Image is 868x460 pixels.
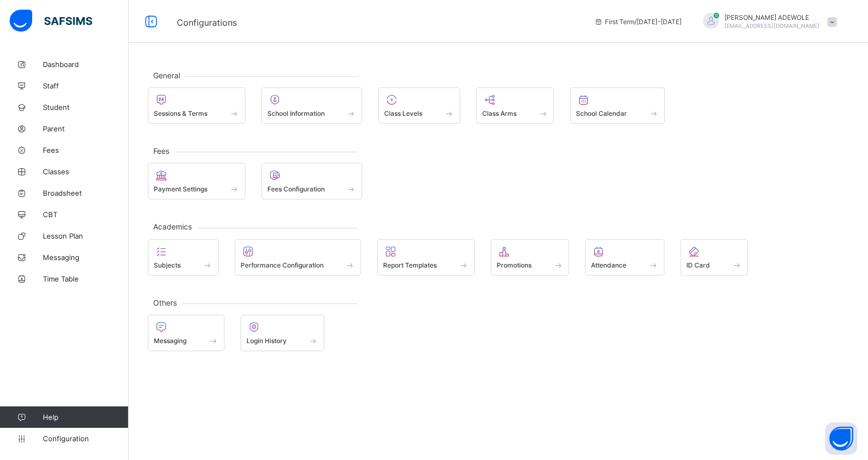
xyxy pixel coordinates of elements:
[148,163,245,199] div: Payment Settings
[261,87,363,124] div: School Information
[680,239,748,276] div: ID Card
[378,87,460,124] div: Class Levels
[148,71,185,80] span: General
[177,17,237,28] span: Configurations
[43,210,129,219] span: CBT
[43,124,129,133] span: Parent
[383,261,437,269] span: Report Templates
[154,261,181,269] span: Subjects
[267,185,325,193] span: Fees Configuration
[585,239,664,276] div: Attendance
[148,315,225,351] div: Messaging
[43,189,129,197] span: Broadsheet
[43,274,129,283] span: Time Table
[154,337,186,345] span: Messaging
[267,109,325,117] span: School Information
[497,261,532,269] span: Promotions
[148,239,219,276] div: Subjects
[482,109,517,117] span: Class Arms
[246,337,287,345] span: Login History
[148,87,245,124] div: Sessions & Terms
[241,315,325,351] div: Login History
[476,87,555,124] div: Class Arms
[594,18,682,26] span: session/term information
[377,239,475,276] div: Report Templates
[491,239,570,276] div: Promotions
[235,239,362,276] div: Performance Configuration
[724,13,819,21] span: [PERSON_NAME] ADEWOLE
[43,146,129,154] span: Fees
[43,413,128,421] span: Help
[261,163,363,199] div: Fees Configuration
[576,109,627,117] span: School Calendar
[384,109,422,117] span: Class Levels
[570,87,665,124] div: School Calendar
[43,232,129,240] span: Lesson Plan
[825,422,857,455] button: Open asap
[241,261,324,269] span: Performance Configuration
[591,261,626,269] span: Attendance
[148,298,182,307] span: Others
[154,109,207,117] span: Sessions & Terms
[43,253,129,262] span: Messaging
[692,13,842,31] div: OLUBUNMIADEWOLE
[148,222,197,231] span: Academics
[724,23,819,29] span: [EMAIL_ADDRESS][DOMAIN_NAME]
[43,434,128,443] span: Configuration
[148,146,175,155] span: Fees
[10,10,92,32] img: safsims
[686,261,710,269] span: ID Card
[154,185,207,193] span: Payment Settings
[43,103,129,112] span: Student
[43,81,129,90] span: Staff
[43,167,129,176] span: Classes
[43,60,129,69] span: Dashboard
